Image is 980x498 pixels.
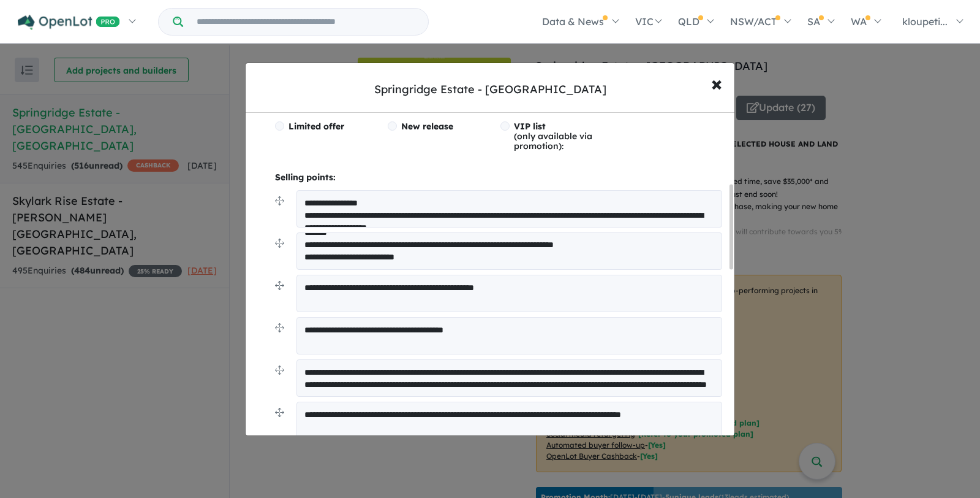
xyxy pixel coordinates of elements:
input: Try estate name, suburb, builder or developer [186,9,426,35]
img: drag.svg [275,196,284,205]
span: kloupeti... [902,15,948,28]
img: Openlot PRO Logo White [18,15,120,30]
img: drag.svg [275,281,284,290]
span: Limited offer [288,121,344,132]
span: VIP list [514,121,546,132]
img: drag.svg [275,408,284,417]
span: (only available via promotion): [514,121,592,151]
img: drag.svg [275,366,284,375]
div: Springridge Estate - [GEOGRAPHIC_DATA] [374,82,606,98]
p: Selling points: [275,170,726,185]
span: × [711,70,722,96]
img: drag.svg [275,239,284,248]
img: drag.svg [275,323,284,332]
span: New release [401,121,453,132]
